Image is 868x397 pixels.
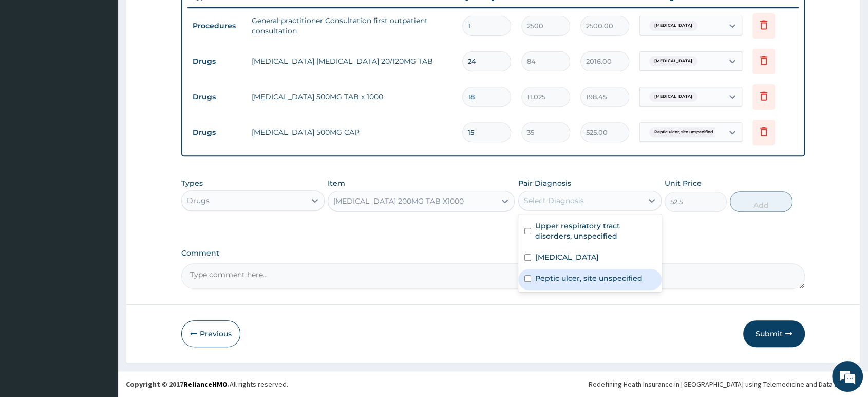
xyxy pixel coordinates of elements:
[589,379,860,389] div: Redefining Heath Insurance in [GEOGRAPHIC_DATA] using Telemedicine and Data Science!
[247,10,457,41] td: General practitioner Consultation first outpatient consultation
[535,252,599,262] label: [MEDICAL_DATA]
[53,58,173,71] div: Chat with us now
[535,221,655,241] label: Upper respiratory tract disorders, unspecified
[333,196,464,206] div: [MEDICAL_DATA] 200MG TAB X1000
[168,5,193,30] div: Minimize live chat window
[60,130,142,233] span: We're online!
[743,320,805,347] button: Submit
[518,178,571,188] label: Pair Diagnosis
[181,320,240,347] button: Previous
[183,380,228,389] a: RelianceHMO
[665,178,702,188] label: Unit Price
[181,249,805,258] label: Comment
[187,16,247,35] td: Procedures
[649,92,697,102] span: [MEDICAL_DATA]
[181,179,203,188] label: Types
[730,191,792,212] button: Add
[649,56,697,66] span: [MEDICAL_DATA]
[5,281,196,317] textarea: Type your message and hit 'Enter'
[535,273,643,283] label: Peptic ulcer, site unspecified
[187,195,210,206] div: Drugs
[126,380,230,389] strong: Copyright © 2017 .
[247,86,457,107] td: [MEDICAL_DATA] 500MG TAB x 1000
[19,51,42,77] img: d_794563401_company_1708531726252_794563401
[247,51,457,71] td: [MEDICAL_DATA] [MEDICAL_DATA] 20/120MG TAB
[187,87,247,106] td: Drugs
[187,52,247,71] td: Drugs
[328,178,345,188] label: Item
[524,195,584,206] div: Select Diagnosis
[247,122,457,142] td: [MEDICAL_DATA] 500MG CAP
[187,123,247,142] td: Drugs
[649,127,719,137] span: Peptic ulcer, site unspecified
[649,21,697,31] span: [MEDICAL_DATA]
[118,371,868,397] footer: All rights reserved.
